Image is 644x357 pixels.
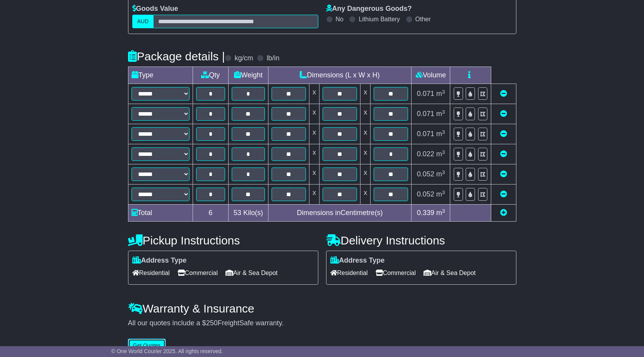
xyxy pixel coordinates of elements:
[229,67,268,84] td: Weight
[234,54,253,63] label: kg/cm
[330,256,385,265] label: Address Type
[415,15,431,23] label: Other
[193,205,229,222] td: 6
[128,302,516,315] h4: Warranty & Insurance
[417,110,434,118] span: 0.071
[417,170,434,178] span: 0.052
[442,190,445,195] sup: 3
[132,256,187,265] label: Address Type
[417,130,434,138] span: 0.071
[500,209,507,217] a: Add new item
[128,234,318,247] h4: Pickup Instructions
[234,209,241,217] span: 53
[442,109,445,115] sup: 3
[436,209,445,217] span: m
[309,104,319,124] td: x
[360,124,371,144] td: x
[336,15,343,23] label: No
[309,144,319,164] td: x
[309,184,319,205] td: x
[436,190,445,198] span: m
[326,5,412,13] label: Any Dangerous Goods?
[442,89,445,95] sup: 3
[330,267,368,279] span: Residential
[500,170,507,178] a: Remove this item
[128,319,516,328] div: All our quotes include a $ FreightSafe warranty.
[417,150,434,158] span: 0.022
[442,129,445,135] sup: 3
[309,124,319,144] td: x
[132,267,170,279] span: Residential
[442,208,445,214] sup: 3
[500,90,507,97] a: Remove this item
[376,267,416,279] span: Commercial
[424,267,476,279] span: Air & Sea Depot
[193,67,229,84] td: Qty
[436,110,445,118] span: m
[229,205,268,222] td: Kilo(s)
[417,209,434,217] span: 0.339
[500,190,507,198] a: Remove this item
[132,5,178,13] label: Goods Value
[436,170,445,178] span: m
[500,110,507,118] a: Remove this item
[111,348,223,354] span: © One World Courier 2025. All rights reserved.
[442,169,445,175] sup: 3
[128,339,166,352] button: Get Quotes
[436,130,445,138] span: m
[417,190,434,198] span: 0.052
[359,15,400,23] label: Lithium Battery
[500,130,507,138] a: Remove this item
[412,67,450,84] td: Volume
[309,164,319,184] td: x
[417,90,434,97] span: 0.071
[178,267,218,279] span: Commercial
[128,67,193,84] td: Type
[360,104,371,124] td: x
[268,67,412,84] td: Dimensions (L x W x H)
[360,144,371,164] td: x
[500,150,507,158] a: Remove this item
[268,205,412,222] td: Dimensions in Centimetre(s)
[360,184,371,205] td: x
[225,267,278,279] span: Air & Sea Depot
[360,164,371,184] td: x
[436,90,445,97] span: m
[128,205,193,222] td: Total
[266,54,279,63] label: lb/in
[326,234,516,247] h4: Delivery Instructions
[436,150,445,158] span: m
[132,15,154,28] label: AUD
[206,319,218,327] span: 250
[442,149,445,155] sup: 3
[360,84,371,104] td: x
[309,84,319,104] td: x
[128,50,225,63] h4: Package details |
